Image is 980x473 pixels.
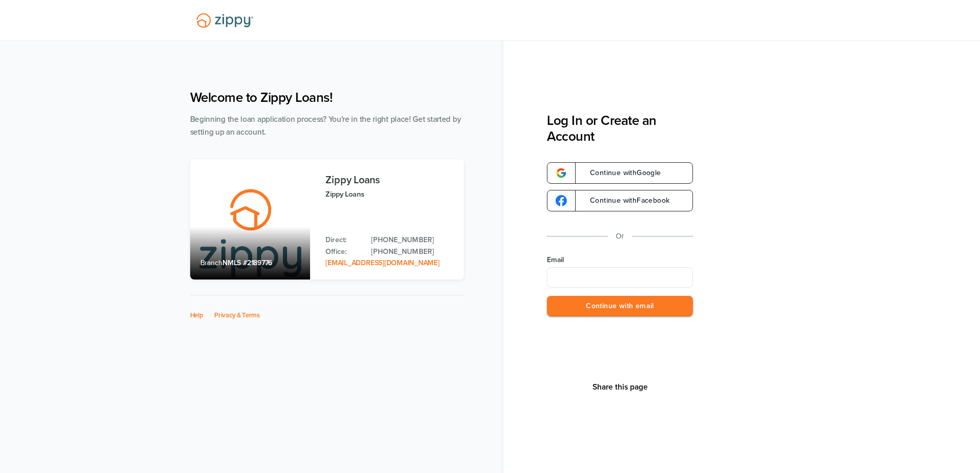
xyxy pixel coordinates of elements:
[556,167,567,179] img: google-logo
[371,234,453,246] a: Direct Phone: 512-975-2947
[616,230,624,243] p: Or
[547,267,693,288] input: Email Address
[200,259,223,267] span: Branch
[325,234,361,246] p: Direct:
[556,195,567,206] img: google-logo
[222,259,272,267] span: NMLS #2189776
[547,296,693,317] button: Continue with email
[190,9,259,32] img: Lender Logo
[190,90,464,105] h1: Welcome to Zippy Loans!
[547,255,693,265] label: Email
[371,246,453,257] a: Office Phone: 512-975-2947
[214,311,260,319] a: Privacy & Terms
[547,113,693,144] h3: Log In or Create an Account
[547,190,693,211] a: google-logoContinue withFacebook
[325,188,453,200] p: Zippy Loans
[190,311,203,319] a: Help
[325,175,453,186] h3: Zippy Loans
[325,246,361,257] p: Office:
[190,115,461,137] span: Beginning the loan application process? You're in the right place! Get started by setting up an a...
[580,169,661,177] span: Continue with Google
[589,382,651,392] button: Share This Page
[580,197,669,204] span: Continue with Facebook
[325,259,439,267] a: Email Address: zippyguide@zippymh.com
[547,162,693,184] a: google-logoContinue withGoogle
